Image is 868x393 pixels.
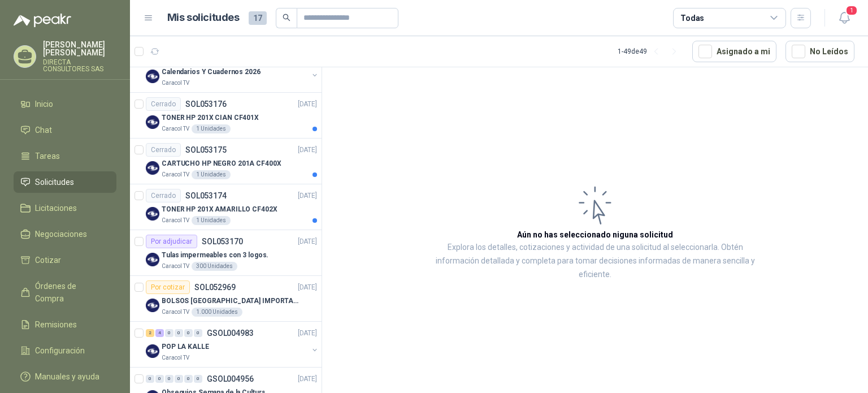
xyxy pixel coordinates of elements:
[35,124,52,136] span: Chat
[165,375,173,383] div: 0
[146,70,159,83] img: Company Logo
[192,308,242,317] div: 1.000 Unidades
[130,184,322,230] a: CerradoSOL053174[DATE] Company LogoTONER HP 201X AMARILLO CF402XCaracol TV1 Unidades
[162,296,302,306] p: BOLSOS [GEOGRAPHIC_DATA] IMPORTADO [GEOGRAPHIC_DATA]-397-1
[298,191,317,201] p: [DATE]
[35,254,61,266] span: Cotizar
[162,204,277,215] p: TONER HP 201X AMARILLO CF402X
[14,93,116,115] a: Inicio
[194,375,202,383] div: 0
[192,124,231,133] div: 1 Unidades
[298,145,317,156] p: [DATE]
[194,329,202,337] div: 0
[184,329,193,337] div: 0
[14,249,116,271] a: Cotizar
[185,146,227,154] p: SOL053175
[14,119,116,141] a: Chat
[146,161,159,175] img: Company Logo
[175,375,183,383] div: 0
[162,308,189,317] p: Caracol TV
[283,14,290,21] span: search
[192,262,237,271] div: 300 Unidades
[35,280,106,305] span: Órdenes de Compra
[298,282,317,293] p: [DATE]
[35,98,53,110] span: Inicio
[130,276,322,322] a: Por cotizarSOL052969[DATE] Company LogoBOLSOS [GEOGRAPHIC_DATA] IMPORTADO [GEOGRAPHIC_DATA]-397-1...
[35,344,85,357] span: Configuración
[146,326,319,362] a: 2 4 0 0 0 0 GSOL004983[DATE] Company LogoPOP LA KALLECaracol TV
[192,216,231,225] div: 1 Unidades
[43,59,116,72] p: DIRECTA CONSULTORES SAS
[162,67,261,77] p: Calendarios Y Cuadernos 2026
[35,318,77,331] span: Remisiones
[146,143,181,157] div: Cerrado
[43,41,116,57] p: [PERSON_NAME] [PERSON_NAME]
[146,375,154,383] div: 0
[298,99,317,110] p: [DATE]
[146,280,190,294] div: Por cotizar
[185,192,227,200] p: SOL053174
[298,328,317,339] p: [DATE]
[14,171,116,193] a: Solicitudes
[184,375,193,383] div: 0
[298,374,317,385] p: [DATE]
[162,124,189,133] p: Caracol TV
[155,375,164,383] div: 0
[167,10,240,26] h1: Mis solicitudes
[35,228,87,240] span: Negociaciones
[249,11,267,25] span: 17
[146,299,159,312] img: Company Logo
[162,262,189,271] p: Caracol TV
[202,237,243,245] p: SOL053170
[146,189,181,202] div: Cerrado
[146,344,159,358] img: Company Logo
[298,236,317,247] p: [DATE]
[14,275,116,309] a: Órdenes de Compra
[14,197,116,219] a: Licitaciones
[207,375,254,383] p: GSOL004956
[165,329,173,337] div: 0
[162,158,281,169] p: CARTUCHO HP NEGRO 201A CF400X
[14,366,116,387] a: Manuales y ayuda
[845,5,858,16] span: 1
[162,79,189,88] p: Caracol TV
[14,340,116,361] a: Configuración
[618,42,683,61] div: 1 - 49 de 49
[162,342,209,352] p: POP LA KALLE
[162,250,268,261] p: Tulas impermeables con 3 logos.
[35,202,77,214] span: Licitaciones
[35,370,99,383] span: Manuales y ayuda
[175,329,183,337] div: 0
[146,235,197,248] div: Por adjudicar
[14,14,71,27] img: Logo peakr
[192,170,231,179] div: 1 Unidades
[162,113,259,123] p: TONER HP 201X CIAN CF401X
[162,353,189,362] p: Caracol TV
[130,230,322,276] a: Por adjudicarSOL053170[DATE] Company LogoTulas impermeables con 3 logos.Caracol TV300 Unidades
[435,241,755,282] p: Explora los detalles, cotizaciones y actividad de una solicitud al seleccionarla. Obtén informaci...
[207,329,254,337] p: GSOL004983
[146,329,154,337] div: 2
[692,41,776,62] button: Asignado a mi
[146,253,159,266] img: Company Logo
[785,41,854,62] button: No Leídos
[834,8,854,28] button: 1
[130,139,322,184] a: CerradoSOL053175[DATE] Company LogoCARTUCHO HP NEGRO 201A CF400XCaracol TV1 Unidades
[35,150,60,162] span: Tareas
[680,12,704,24] div: Todas
[130,93,322,139] a: CerradoSOL053176[DATE] Company LogoTONER HP 201X CIAN CF401XCaracol TV1 Unidades
[146,115,159,129] img: Company Logo
[162,170,189,179] p: Caracol TV
[14,223,116,245] a: Negociaciones
[517,228,673,241] h3: Aún no has seleccionado niguna solicitud
[155,329,164,337] div: 4
[194,283,236,291] p: SOL052969
[146,97,181,111] div: Cerrado
[35,176,74,188] span: Solicitudes
[162,216,189,225] p: Caracol TV
[14,145,116,167] a: Tareas
[146,207,159,221] img: Company Logo
[185,100,227,108] p: SOL053176
[14,314,116,335] a: Remisiones
[146,51,319,88] a: 3 0 0 0 0 0 GSOL005137[DATE] Company LogoCalendarios Y Cuadernos 2026Caracol TV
